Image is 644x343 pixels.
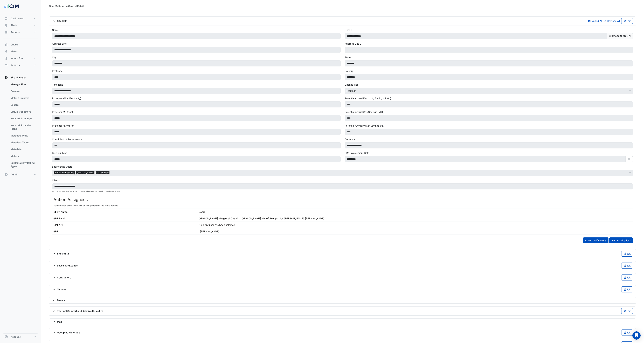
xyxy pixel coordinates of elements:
app-icon: Indoor Env [4,57,8,60]
label: Building Type [52,151,67,155]
a: Metadata Units [8,132,38,139]
button: Edit [621,330,633,335]
span: CIM Support [96,171,109,174]
button: Dashboard [3,15,38,22]
app-icon: Alerts [4,24,8,27]
label: Coefficient of Performance [52,138,82,141]
div: Site Manager [3,81,38,171]
label: Price per MJ (Gas) [52,110,73,114]
app-icon: Charts [4,43,8,46]
span: Charts [11,43,18,46]
span: @[DOMAIN_NAME] [607,33,633,39]
label: CIM Involvement Date [345,151,369,155]
span: Site Data [52,19,67,23]
span: Meters [52,298,65,302]
label: Potential Annual Gas Savings (MJ) [345,110,383,114]
th: Users [197,209,488,215]
button: Edit [621,308,633,314]
span: Map [52,320,62,324]
button: Charts [3,41,38,48]
label: Postcode [52,69,63,73]
a: Action notifications [583,237,608,243]
app-icon: Dashboard [4,17,8,20]
div: Site: Melbourne Central Retail [49,4,84,8]
app-icon: Admin [4,173,8,176]
span: Occupied Meterage [52,331,80,334]
button: Indoor Env [3,55,38,62]
div: [PERSON_NAME] [305,217,324,220]
div: [PERSON_NAME] - Regional Ops Mgr [199,217,240,220]
label: City [52,56,57,59]
label: Name [52,28,59,32]
app-icon: Site Manager [4,76,8,79]
span: Indoor Env [11,57,23,60]
label: State [345,56,351,59]
button: Edit [621,275,633,280]
a: Browser [8,88,38,95]
th: Client Name [52,209,197,215]
span: BACER Notifications [54,171,75,174]
img: Company Logo [4,3,19,10]
span: Admin [11,173,18,176]
a: Virtual Collectors [8,108,38,115]
div: GPT API [53,223,63,227]
button: Meters [3,48,38,55]
td: No client user has been selected [197,222,488,228]
label: Address Line 2 [345,42,361,45]
a: Metadata [8,146,38,153]
span: Actions [11,30,20,34]
span: Contractors [52,276,71,279]
app-icon: Reports [4,63,8,67]
button: Edit [621,286,633,292]
label: E-mail [345,28,351,32]
label: Price per kWh (Electricity) [52,97,81,100]
span: Levels And Zones [52,264,78,267]
span: Tenants [52,288,66,291]
label: Timezone [52,83,63,86]
label: Country [345,69,354,73]
a: Network Provider Plans [8,122,38,132]
div: [PERSON_NAME] [284,217,304,220]
label: Currency [345,138,355,141]
a: Meters [8,153,38,160]
app-icon: Meters [4,50,8,53]
a: Network Providers [8,115,38,122]
span: [PERSON_NAME] [76,171,94,174]
a: Metadata Types [8,139,38,146]
span: Site Manager [11,76,26,79]
div: [PERSON_NAME] - Portfolio Ops Mgr [242,217,283,220]
button: Reports [3,62,38,68]
span: Reports [11,63,20,67]
a: Meter Providers [8,95,38,101]
button: Actions [3,29,38,36]
button: Account [3,333,38,340]
div: GPT Retail [53,217,65,220]
small: : All users of selected clients will have permission to view the site. [52,190,121,193]
span: Site Photo [52,252,69,255]
a: Bacers [8,101,38,108]
button: Expand All [587,18,603,24]
span: Alerts [11,24,18,27]
small: Select which client users will be assignable for the site's actions. [53,204,119,207]
span: Account [11,335,20,339]
button: Edit [621,263,633,269]
label: Address Line 1 [52,42,68,45]
button: Site Manager [3,74,38,81]
a: Sustainability Rating Types [8,160,38,170]
label: Price per kL (Water) [52,124,74,127]
span: Dashboard [11,17,24,20]
label: Potential Annual Electricity Savings (kWh) [345,97,391,100]
button: Edit [621,251,633,257]
label: Clients [52,179,60,182]
label: Potential Annual Water Savings (kL) [345,124,384,127]
button: Collapse All [604,18,620,24]
span: Thermal Comfort and Relative Humidity [52,309,103,313]
div: GPT [53,230,58,233]
span: Meters [11,50,19,53]
div: Open Intercom Messenger [632,331,641,340]
h3: Action Assignees [53,197,632,202]
label: License Tier [345,83,358,86]
div: [PERSON_NAME] [200,230,219,233]
strong: NOTE [52,190,58,193]
app-icon: Actions [4,30,8,34]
